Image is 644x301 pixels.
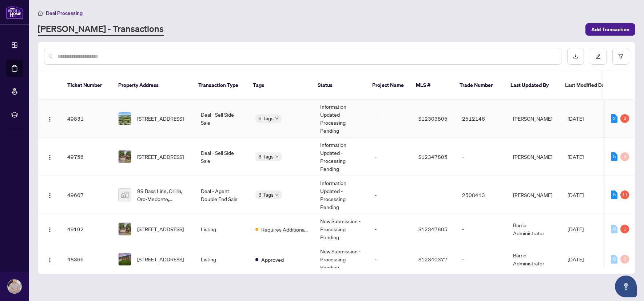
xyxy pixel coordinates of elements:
[611,190,617,199] div: 5
[195,138,250,176] td: Deal - Sell Side Sale
[456,138,507,176] td: -
[507,176,562,214] td: [PERSON_NAME]
[611,225,617,233] div: 0
[47,257,53,263] img: Logo
[119,223,131,235] img: thumbnail-img
[620,190,629,199] div: 11
[261,225,309,233] span: Requires Additional Docs
[61,71,112,100] th: Ticket Number
[590,48,607,65] button: edit
[261,256,284,264] span: Approved
[44,253,56,265] button: Logo
[314,138,369,176] td: Information Updated - Processing Pending
[44,113,56,124] button: Logo
[618,54,623,59] span: filter
[314,244,369,274] td: New Submission - Processing Pending
[47,227,53,233] img: Logo
[6,5,23,19] img: logo
[192,71,247,100] th: Transaction Type
[507,244,562,274] td: Barrie Administrator
[611,255,617,264] div: 0
[418,226,448,232] span: S12347805
[275,117,279,120] span: down
[44,189,56,201] button: Logo
[275,155,279,158] span: down
[573,54,578,59] span: download
[137,115,184,123] span: [STREET_ADDRESS]
[44,151,56,162] button: Logo
[507,214,562,244] td: Barrie Administrator
[369,100,413,138] td: -
[137,225,184,233] span: [STREET_ADDRESS]
[620,255,629,264] div: 0
[119,189,131,201] img: thumbnail-img
[275,193,279,197] span: down
[611,114,617,123] div: 2
[611,152,617,161] div: 5
[314,214,369,244] td: New Submission - Processing Pending
[119,112,131,125] img: thumbnail-img
[314,176,369,214] td: Information Updated - Processing Pending
[112,71,192,100] th: Property Address
[507,100,562,138] td: [PERSON_NAME]
[591,24,629,35] span: Add Transaction
[505,71,559,100] th: Last Updated By
[258,190,274,199] span: 3 Tags
[568,192,584,198] span: [DATE]
[369,138,413,176] td: -
[258,114,274,123] span: 6 Tags
[314,100,369,138] td: Information Updated - Processing Pending
[46,10,83,16] span: Deal Processing
[456,214,507,244] td: -
[47,116,53,122] img: Logo
[119,150,131,163] img: thumbnail-img
[8,280,21,293] img: Profile Icon
[47,193,53,198] img: Logo
[596,54,601,59] span: edit
[620,225,629,233] div: 1
[61,214,112,244] td: 49192
[369,244,413,274] td: -
[195,214,250,244] td: Listing
[410,71,454,100] th: MLS #
[195,100,250,138] td: Deal - Sell Side Sale
[61,138,112,176] td: 49756
[38,23,164,36] a: [PERSON_NAME] - Transactions
[61,176,112,214] td: 49667
[366,71,410,100] th: Project Name
[418,153,448,160] span: S12347805
[61,244,112,274] td: 48366
[258,152,274,161] span: 3 Tags
[137,153,184,161] span: [STREET_ADDRESS]
[620,152,629,161] div: 0
[195,176,250,214] td: Deal - Agent Double End Sale
[568,153,584,160] span: [DATE]
[456,244,507,274] td: -
[418,115,448,122] span: S12303805
[312,71,366,100] th: Status
[585,23,635,36] button: Add Transaction
[47,154,53,160] img: Logo
[119,253,131,265] img: thumbnail-img
[620,114,629,123] div: 3
[568,115,584,122] span: [DATE]
[61,100,112,138] td: 49831
[454,71,505,100] th: Trade Number
[369,214,413,244] td: -
[507,138,562,176] td: [PERSON_NAME]
[44,223,56,235] button: Logo
[567,48,584,65] button: download
[195,244,250,274] td: Listing
[137,255,184,263] span: [STREET_ADDRESS]
[38,11,43,16] span: home
[568,256,584,262] span: [DATE]
[615,276,637,297] button: Open asap
[247,71,312,100] th: Tags
[456,100,507,138] td: 2512146
[612,48,629,65] button: filter
[456,176,507,214] td: 2508413
[369,176,413,214] td: -
[137,187,189,203] span: 99 Bass Line, Orillia, Oro-Medonte, [GEOGRAPHIC_DATA], [GEOGRAPHIC_DATA]
[568,226,584,232] span: [DATE]
[418,256,448,262] span: S12340377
